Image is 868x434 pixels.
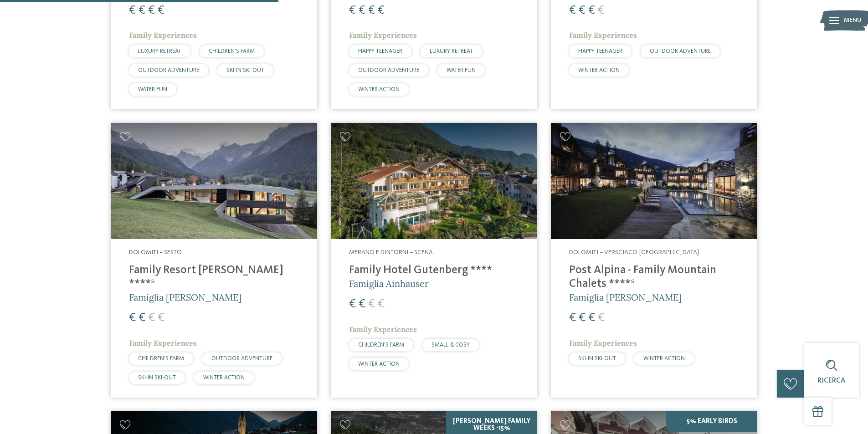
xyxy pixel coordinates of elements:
span: Family Experiences [569,338,637,347]
span: € [579,5,586,16]
span: € [378,5,385,16]
img: Family Resort Rainer ****ˢ [111,123,317,239]
span: € [569,5,576,16]
span: SMALL & COSY [431,342,470,348]
span: € [158,5,164,16]
span: € [588,312,595,324]
span: € [368,5,375,16]
span: Merano e dintorni – Scena [349,249,433,255]
span: € [129,5,136,16]
span: € [359,5,365,16]
span: € [569,312,576,324]
h4: Family Resort [PERSON_NAME] ****ˢ [129,264,299,291]
span: € [579,312,586,324]
span: € [148,5,155,16]
span: Family Experiences [349,325,417,334]
span: € [378,298,385,310]
span: € [129,312,136,324]
span: WATER FUN [138,87,167,92]
span: Family Experiences [349,31,417,40]
span: SKI-IN SKI-OUT [138,375,176,381]
span: € [588,5,595,16]
span: CHILDREN’S FARM [358,342,404,348]
span: OUTDOOR ADVENTURE [211,356,272,362]
span: OUTDOOR ADVENTURE [138,67,199,73]
a: Cercate un hotel per famiglie? Qui troverete solo i migliori! Merano e dintorni – Scena Family Ho... [331,123,537,398]
span: € [148,312,155,324]
span: Family Experiences [129,338,197,347]
span: OUTDOOR ADVENTURE [358,67,419,73]
span: € [359,298,365,310]
span: Dolomiti – Sesto [129,249,182,255]
a: Cercate un hotel per famiglie? Qui troverete solo i migliori! Dolomiti – Versciaco-[GEOGRAPHIC_DA... [551,123,757,398]
span: Family Experiences [569,31,637,40]
span: Famiglia Ainhauser [349,278,429,289]
span: WINTER ACTION [358,361,400,367]
span: € [139,5,145,16]
span: LUXURY RETREAT [138,48,181,54]
span: Famiglia [PERSON_NAME] [569,291,682,303]
span: WINTER ACTION [578,67,620,73]
span: SKI-IN SKI-OUT [578,356,616,362]
img: Post Alpina - Family Mountain Chalets ****ˢ [551,123,757,239]
img: Family Hotel Gutenberg **** [331,123,537,239]
span: Famiglia [PERSON_NAME] [129,291,241,303]
span: CHILDREN’S FARM [209,48,255,54]
a: Cercate un hotel per famiglie? Qui troverete solo i migliori! Dolomiti – Sesto Family Resort [PER... [111,123,317,398]
span: WATER FUN [447,67,476,73]
span: OUTDOOR ADVENTURE [650,48,711,54]
span: WINTER ACTION [203,375,245,381]
h4: Post Alpina - Family Mountain Chalets ****ˢ [569,264,739,291]
span: SKI-IN SKI-OUT [226,67,264,73]
span: € [598,5,605,16]
span: Ricerca [817,377,846,384]
span: HAPPY TEENAGER [358,48,402,54]
h4: Family Hotel Gutenberg **** [349,264,519,277]
span: LUXURY RETREAT [430,48,473,54]
span: WINTER ACTION [358,87,400,92]
span: € [349,298,356,310]
span: WINTER ACTION [643,356,685,362]
span: CHILDREN’S FARM [138,356,184,362]
span: € [368,298,375,310]
span: € [349,5,356,16]
span: Family Experiences [129,31,197,40]
span: Dolomiti – Versciaco-[GEOGRAPHIC_DATA] [569,249,699,255]
span: € [139,312,145,324]
span: HAPPY TEENAGER [578,48,622,54]
span: € [158,312,164,324]
span: € [598,312,605,324]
